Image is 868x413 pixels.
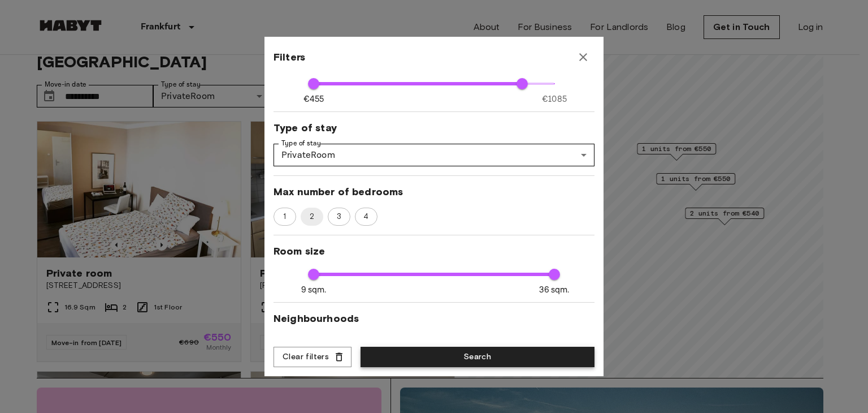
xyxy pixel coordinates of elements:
span: 9 sqm. [301,284,327,296]
span: 1 [277,211,292,222]
span: Filters [274,50,305,64]
span: €455 [303,93,324,105]
div: 2 [301,208,323,226]
span: 4 [357,211,375,222]
button: Search [361,347,594,368]
button: Clear filters [274,347,351,368]
span: 3 [331,211,348,222]
div: 1 [274,208,296,226]
label: Type of stay [281,139,321,148]
div: 4 [355,208,377,226]
div: 3 [328,208,350,226]
span: Type of stay [274,121,594,135]
span: €1085 [542,93,567,105]
span: Neighbourhoods [274,312,594,325]
span: 36 sqm. [539,284,569,296]
span: Max number of bedrooms [274,185,594,199]
span: 2 [303,211,321,222]
span: Room size [274,244,594,258]
div: PrivateRoom [274,144,594,166]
